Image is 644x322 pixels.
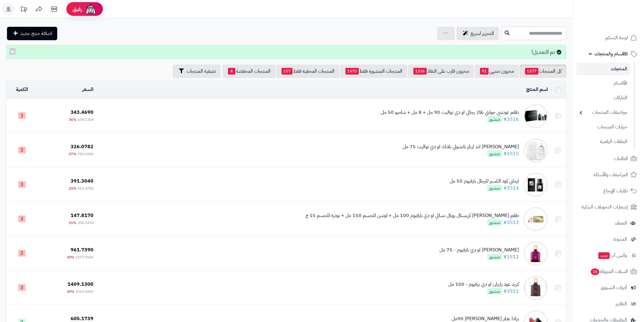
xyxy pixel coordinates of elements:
a: #3513 [503,219,519,226]
img: كريد عود زاريان او دي برفيوم - 100 مل [523,276,548,300]
span: لوحة التحكم [605,33,628,42]
span: 539.1304 [78,117,93,122]
a: العملاء [576,216,640,230]
span: منشور [487,288,502,295]
span: منشور [487,219,502,226]
div: كريد عود زاريان او دي برفيوم - 100 مل [448,281,519,288]
span: جديد [598,252,610,259]
a: #3511 [503,288,519,295]
a: المنتجات المخفضة8 [222,65,275,78]
span: 8 [228,68,235,75]
a: #3515 [503,150,519,157]
div: طقم [PERSON_NAME] كريستال رويال نسائي او دي بارفيوم 100 مل + لوشن للجسم 150 مل + بودرة للجسم 15 ج [306,212,519,219]
img: ارماني كود الكسير للرجال بارفيوم 50 مل [523,173,548,197]
a: المنتجات [576,63,630,75]
span: 2 [18,250,26,257]
span: أدوات التسويق [600,283,627,292]
button: تصفية المنتجات [173,65,221,78]
a: المدونة [576,232,640,247]
span: 3 [18,215,26,222]
a: مواصفات المنتجات [576,106,630,119]
span: 107 [282,68,292,75]
span: العملاء [615,219,627,227]
a: إشعارات التحويلات البنكية [576,200,640,214]
a: #3516 [503,116,519,123]
span: 1336 [413,68,427,75]
span: التقارير [615,299,627,308]
a: السعر [82,86,93,93]
span: 30% [67,289,74,294]
span: وآتس آب [598,251,627,260]
span: التحرير لسريع [471,30,494,37]
a: الأقسام [576,77,630,90]
a: المنتجات المنشورة فقط1470 [340,65,407,78]
a: اضافة منتج جديد [7,27,57,40]
a: الطلبات [576,151,640,166]
span: 3 [18,112,26,119]
span: 36% [69,117,76,122]
span: 147.8170 [71,212,93,219]
span: 3 [18,181,26,188]
span: 18 [590,268,600,275]
a: المراجعات والأسئلة [576,167,640,182]
span: 523.4700 [78,186,93,191]
a: طلبات الإرجاع [576,184,640,198]
a: السلات المتروكة18 [576,264,640,279]
span: منشور [487,185,502,191]
span: 2013.0400 [75,289,93,294]
span: منشور [487,116,502,123]
span: 1373.9100 [75,254,93,260]
span: 391.3040 [71,177,93,185]
img: طقم غوتشي جولتي بلاك رجالي او دي تواليت 90 مل + 8 مل + شامبو 50 مل [523,104,548,128]
span: 57% [69,151,76,157]
div: ارماني كود الكسير للرجال بارفيوم 50 مل [450,178,519,185]
span: 25% [69,186,76,191]
div: [PERSON_NAME] اند اربلز باتشولي بلانك او دي تواليت 75 مل [403,143,519,150]
a: اسم المنتج [526,86,548,93]
span: تصفية المنتجات [187,68,216,75]
a: #3514 [503,184,519,192]
span: 91 [480,68,488,75]
span: رفيق [72,5,82,13]
img: فان كليف اند اربلز باتشولي بلانك او دي تواليت 75 مل [523,138,548,163]
span: السلات المتروكة [590,267,628,276]
span: 3 [18,147,26,153]
span: 1409.1300 [68,281,93,288]
img: ai-face.png [85,3,97,15]
a: الملفات الرقمية [576,135,630,148]
img: كريد كارمينا او دي بارفيوم - 75 مل [523,241,548,266]
span: 51% [69,220,76,226]
div: [PERSON_NAME] او دي بارفيوم - 75 مل [439,247,519,254]
span: 30% [67,254,74,260]
span: 326.0782 [71,143,93,150]
button: × [9,48,16,55]
a: وآتس آبجديد [576,248,640,263]
span: اضافة منتج جديد [20,30,52,37]
a: المنتجات المخفية فقط107 [276,65,339,78]
img: طقم مارينا دي بوربون كريستال رويال نسائي او دي بارفيوم 100 مل + لوشن للجسم 150 مل + بودرة للجسم 15 ج [523,207,548,231]
a: مخزون منتهي91 [474,65,519,78]
span: منشور [487,150,502,157]
a: لوحة التحكم [576,30,640,45]
a: الكمية [16,86,28,93]
a: التقارير [576,296,640,311]
span: 755.6500 [78,151,93,157]
span: 961.7390 [71,246,93,254]
span: طلبات الإرجاع [603,187,628,195]
span: إشعارات التحويلات البنكية [582,203,628,211]
span: الأقسام والمنتجات [594,50,628,58]
a: أدوات التسويق [576,280,640,295]
span: 343.4690 [71,109,93,116]
a: خيارات المنتجات [576,121,630,134]
span: المراجعات والأسئلة [593,170,628,179]
a: مخزون قارب على النفاذ1336 [408,65,474,78]
span: 1470 [345,68,359,75]
a: #3512 [503,253,519,261]
span: 3 [18,284,26,291]
div: طقم غوتشي جولتي بلاك رجالي او دي تواليت 90 مل + 8 مل + شامبو 50 مل [381,109,519,116]
a: الماركات [576,91,630,104]
span: الطلبات [614,154,628,163]
a: تحديثات المنصة [16,3,31,17]
span: منشور [487,254,502,260]
a: التحرير لسريع [457,27,499,40]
